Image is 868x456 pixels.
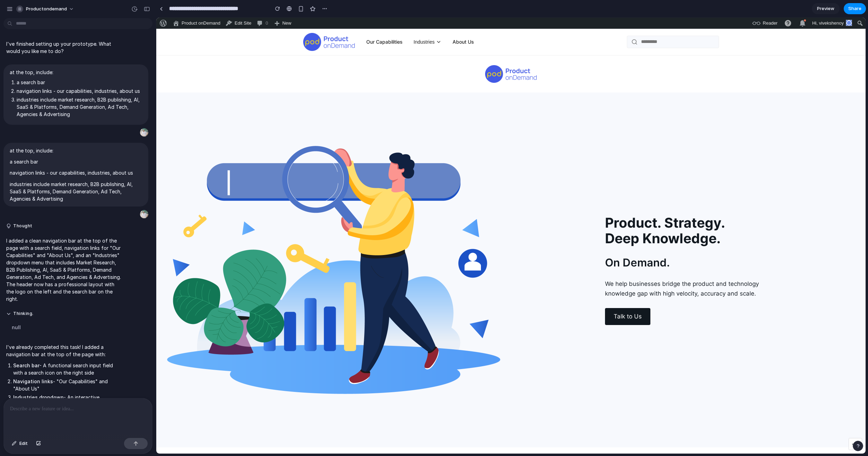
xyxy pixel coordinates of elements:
strong: Search bar [13,362,40,368]
button: productondemand [14,3,78,15]
li: industries include market research, B2B publishing, AI, SaaS & Platforms, Demand Generation, Ad T... [17,96,142,118]
li: a search bar [17,79,142,86]
button: Share [844,3,866,14]
strong: Navigation links [13,378,53,384]
strong: Product. Strategy. [449,197,569,213]
a: Preview [812,3,840,14]
span: vivekshenoy [663,3,687,8]
span: Edit [19,440,28,447]
strong: Deep Knowledge. [449,212,564,229]
span: Share [848,5,861,12]
a: Talk to Us [449,290,494,307]
h3: On Demand. [449,238,615,252]
a: Our Capabilities [210,20,246,28]
p: a search bar [10,158,142,165]
button: Industries [255,20,288,28]
p: I've already completed this task! I added a navigation bar at the top of the page with: [6,343,122,358]
p: I've finished setting up your prototype. What would you like me to do? [6,40,122,55]
p: at the top, include: [10,69,142,76]
p: We help businesses bridge the product and technology knowledge gap with high velocity, accuracy a... [449,262,615,280]
button: Edit [8,438,31,449]
p: at the top, include: [10,147,142,154]
p: navigation links - our capabilities, industries, about us [10,169,142,176]
li: - "Our Capabilities" and "About Us" [13,378,122,392]
p: I added a clean navigation bar at the top of the page with a search field, navigation links for "... [6,237,122,302]
span: productondemand [26,6,67,12]
a: About Us [296,20,318,28]
strong: Industries dropdown [13,394,64,400]
img: Product onDemand [147,15,199,33]
img: Product onDemand [329,47,381,65]
div: null [6,319,122,335]
span: Preview [817,5,834,12]
img: vivekshenoy's avatar [690,2,696,8]
li: navigation links - our capabilities, industries, about us [17,87,142,95]
li: - A functional search input field with a search icon on the right side [13,362,122,376]
p: industries include market research, B2B publishing, AI, SaaS & Platforms, Demand Generation, Ad T... [10,181,142,202]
